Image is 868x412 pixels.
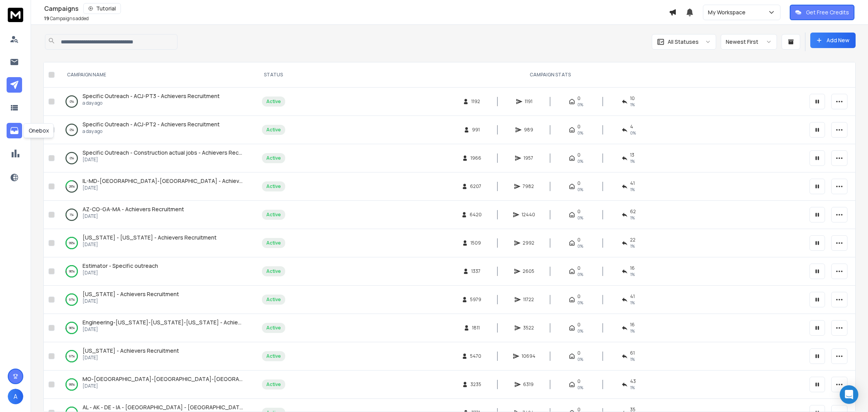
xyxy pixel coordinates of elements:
div: Active [266,268,281,274]
span: 1 % [630,356,635,362]
span: 0 [577,124,580,130]
a: Specific Outreach - ACJ-PT2 - Achievers Recruitment [83,121,220,128]
span: 0 [577,378,580,384]
span: 0 [577,95,580,102]
p: [DATE] [83,383,244,389]
th: STATUS [251,62,295,88]
th: CAMPAIGN NAME [58,62,251,88]
span: 7982 [523,183,534,190]
span: 3235 [470,381,481,388]
span: 0 [577,237,580,243]
span: 0% [577,186,583,193]
p: [DATE] [83,298,179,304]
div: Active [266,98,281,105]
span: 991 [472,127,480,133]
p: 99 % [69,239,75,247]
td: 0%Specific Outreach - ACJ-PT3 - Achievers Recruitmenta day ago [58,88,251,116]
td: 96%Estimator - Specific outreach[DATE] [58,257,251,286]
span: 41 [630,180,635,186]
a: Specific Outreach - Construction actual jobs - Achievers Recruitment [83,149,244,157]
span: 0 % [630,130,636,136]
div: Active [266,381,281,388]
span: 19 [44,15,49,22]
p: Campaigns added [44,16,89,22]
p: My Workspace [708,9,749,16]
span: 0% [577,215,583,221]
span: 13 [630,152,634,158]
span: 1 % [630,328,635,334]
span: IL-MD-[GEOGRAPHIC_DATA]-[GEOGRAPHIC_DATA] - Achievers Recruitment [83,177,281,184]
p: 1 % [70,211,74,219]
span: 61 [630,350,635,356]
span: 1 % [630,243,635,249]
span: 6319 [523,381,534,388]
p: 97 % [69,296,75,303]
span: 1 % [630,215,635,221]
span: 11722 [523,297,534,303]
p: [DATE] [83,185,244,191]
span: 1 % [630,102,635,108]
p: 28 % [69,183,75,190]
span: Engineering-[US_STATE]-[US_STATE]-[US_STATE] - Achievers Recruitment [83,319,282,326]
p: [DATE] [83,270,158,276]
span: 3522 [523,325,534,331]
span: 0% [577,158,583,164]
p: 99 % [69,381,75,388]
p: 0 % [70,98,74,105]
span: 0 [577,322,580,328]
a: AZ-CO-GA-MA - Achievers Recruitment [83,205,184,213]
p: 97 % [69,352,75,360]
p: All Statuses [668,38,699,46]
div: Onebox [24,123,54,138]
td: 0%Specific Outreach - Construction actual jobs - Achievers Recruitment[DATE] [58,144,251,172]
span: 16 [630,322,635,328]
div: Active [266,353,281,359]
div: Active [266,240,281,246]
p: [DATE] [83,157,244,163]
span: 0 [577,350,580,356]
th: CAMPAIGN STATS [295,62,805,88]
span: 6207 [470,183,481,190]
span: 62 [630,209,636,215]
td: 96%Engineering-[US_STATE]-[US_STATE]-[US_STATE] - Achievers Recruitment[DATE] [58,314,251,342]
span: 12440 [522,212,535,218]
span: 0 [577,180,580,186]
span: 10694 [522,353,536,359]
span: 0% [577,384,583,391]
p: 96 % [69,324,75,332]
button: A [8,389,23,404]
div: Active [266,183,281,190]
div: Active [266,325,281,331]
div: Open Intercom Messenger [840,385,858,404]
span: 1 % [630,271,635,278]
span: MO-[GEOGRAPHIC_DATA]-[GEOGRAPHIC_DATA]-[GEOGRAPHIC_DATA]-[GEOGRAPHIC_DATA] - NOT VERIFIED VIA REA... [83,375,415,383]
button: Newest First [721,34,777,50]
td: 0%Specific Outreach - ACJ-PT2 - Achievers Recruitmenta day ago [58,116,251,144]
span: 1 % [630,300,635,306]
span: 2605 [523,268,534,274]
div: Campaigns [44,3,669,14]
span: 41 [630,293,635,300]
span: 0% [577,243,583,249]
span: 10 [630,95,635,102]
span: 4 [630,124,633,130]
td: 99%[US_STATE] - [US_STATE] - Achievers Recruitment[DATE] [58,229,251,257]
span: 2992 [523,240,534,246]
span: [US_STATE] - [US_STATE] - Achievers Recruitment [83,234,217,241]
a: AL - AK - DE - IA - [GEOGRAPHIC_DATA] - [GEOGRAPHIC_DATA] - ME- [GEOGRAPHIC_DATA] - [GEOGRAPHIC_D... [83,403,244,411]
div: Active [266,212,281,218]
span: 0% [577,130,583,136]
button: Add New [810,33,856,48]
p: 0 % [70,126,74,134]
a: [US_STATE] - Achievers Recruitment [83,290,179,298]
span: 1509 [470,240,481,246]
span: 1191 [525,98,532,105]
a: MO-[GEOGRAPHIC_DATA]-[GEOGRAPHIC_DATA]-[GEOGRAPHIC_DATA]-[GEOGRAPHIC_DATA] - NOT VERIFIED VIA REA... [83,375,244,383]
span: 1957 [524,155,533,161]
p: 96 % [69,267,75,275]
